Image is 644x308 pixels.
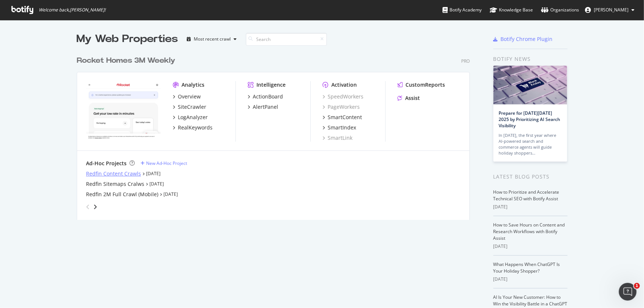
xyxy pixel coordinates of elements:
a: New Ad-Hoc Project [141,160,187,166]
div: AlertPanel [253,103,278,111]
a: AlertPanel [248,103,278,111]
a: RealKeywords [173,124,213,131]
a: Botify Chrome Plugin [493,35,553,43]
a: What Happens When ChatGPT Is Your Holiday Shopper? [493,261,560,274]
div: Knowledge Base [490,6,533,14]
div: Ad-Hoc Projects [86,160,127,167]
div: Rocket Homes 3M Weekly [77,55,175,66]
a: Prepare for [DATE][DATE] 2025 by Prioritizing AI Search Visibility [499,110,561,129]
span: 1 [634,283,640,289]
a: How to Save Hours on Content and Research Workflows with Botify Assist [493,222,565,241]
a: SmartContent [323,114,362,121]
div: Botify Chrome Plugin [501,35,553,43]
a: [DATE] [163,191,178,197]
a: Redfin Content Crawls [86,170,141,177]
input: Search [246,33,327,46]
div: SiteCrawler [178,103,206,111]
div: [DATE] [493,204,568,210]
div: In [DATE], the first year where AI-powered search and commerce agents will guide holiday shoppers… [499,132,562,156]
div: Latest Blog Posts [493,173,568,181]
a: Rocket Homes 3M Weekly [77,55,178,66]
a: SmartLink [323,134,352,142]
img: Prepare for Black Friday 2025 by Prioritizing AI Search Visibility [493,66,567,104]
a: How to Prioritize and Accelerate Technical SEO with Botify Assist [493,189,559,202]
div: [DATE] [493,276,568,283]
a: LogAnalyzer [173,114,208,121]
div: Botify Academy [442,6,482,14]
span: Elliott Mellichamp [594,7,628,13]
button: Most recent crawl [184,33,240,45]
a: CustomReports [397,81,445,89]
div: Pro [461,58,470,64]
div: Intelligence [256,81,286,89]
div: SmartContent [328,114,362,121]
a: Overview [173,93,201,100]
div: angle-left [83,201,93,213]
div: angle-right [93,203,98,211]
div: Botify news [493,55,568,63]
a: Assist [397,94,420,102]
div: Assist [405,94,420,102]
div: LogAnalyzer [178,114,208,121]
a: Redfin 2M Full Crawl (Mobile) [86,191,158,198]
div: Overview [178,93,201,100]
div: ActionBoard [253,93,283,100]
div: Activation [331,81,357,89]
a: Redfin Sitemaps Cralws [86,180,144,188]
div: Most recent crawl [194,37,231,41]
a: [DATE] [149,181,164,187]
div: SmartIndex [328,124,356,131]
div: RealKeywords [178,124,213,131]
a: ActionBoard [248,93,283,100]
div: Organizations [541,6,579,14]
button: [PERSON_NAME] [579,4,640,16]
a: SmartIndex [323,124,356,131]
span: Welcome back, [PERSON_NAME] ! [39,7,106,13]
div: Analytics [182,81,204,89]
a: SpeedWorkers [323,93,364,100]
img: www.rocket.com [86,81,161,141]
a: [DATE] [146,170,161,177]
a: PageWorkers [323,103,360,111]
div: My Web Properties [77,32,178,46]
div: CustomReports [406,81,445,89]
iframe: Intercom live chat [619,283,637,301]
a: SiteCrawler [173,103,206,111]
div: grid [77,46,476,220]
div: New Ad-Hoc Project [146,160,187,166]
div: [DATE] [493,243,568,250]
